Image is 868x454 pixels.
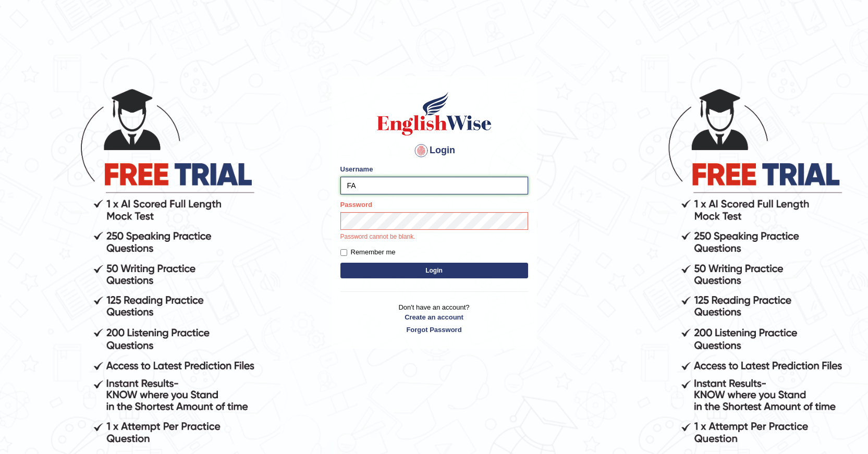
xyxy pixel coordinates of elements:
[340,200,372,210] label: Password
[340,164,373,174] label: Username
[340,249,347,256] input: Remember me
[340,263,528,278] button: Login
[340,247,396,257] label: Remember me
[340,325,528,335] a: Forgot Password
[340,142,528,159] h4: Login
[375,90,494,137] img: Logo of English Wise sign in for intelligent practice with AI
[340,302,528,335] p: Don't have an account?
[340,312,528,322] a: Create an account
[340,232,528,242] p: Password cannot be blank.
